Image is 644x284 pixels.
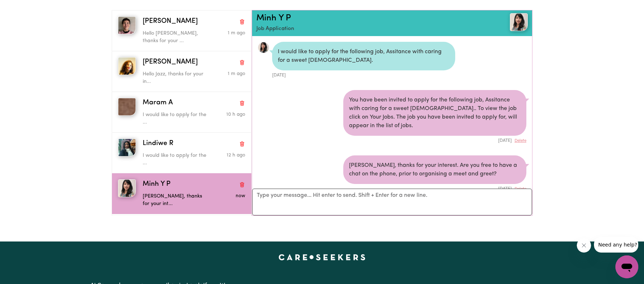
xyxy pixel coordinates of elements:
[112,10,251,51] button: Yasuyo O[PERSON_NAME]Delete conversationHello [PERSON_NAME], thanks for your ...Message sent on A...
[118,139,136,156] img: Lindiwe R
[272,70,455,79] div: [DATE]
[227,153,245,158] span: Message sent on August 2, 2025
[577,238,591,253] iframe: Close message
[272,42,455,70] div: I would like to apply for the following job, Assitance with caring for a sweet [DEMOGRAPHIC_DATA].
[594,237,638,253] iframe: Message from company
[112,214,251,255] button: Nazneen KNazneen KDelete conversationI would like to apply for the ...Message sent on August 2, 2025
[143,152,211,167] p: I would like to apply for the ...
[482,13,527,31] a: Minh Y P
[239,17,245,26] button: Delete conversation
[112,173,251,214] button: Minh Y PMinh Y PDelete conversation[PERSON_NAME], thanks for your int...Message sent on August 3,...
[343,90,526,136] div: You have been invited to apply for the following job, Assitance with caring for a sweet [DEMOGRAP...
[118,179,136,197] img: Minh Y P
[239,139,245,148] button: Delete conversation
[279,254,365,260] a: Careseekers home page
[236,194,245,198] span: Message sent on August 3, 2025
[143,16,198,27] span: [PERSON_NAME]
[256,14,291,23] a: Minh Y P
[239,58,245,67] button: Delete conversation
[239,180,245,189] button: Delete conversation
[112,92,251,133] button: Maram AMaram ADelete conversationI would like to apply for the ...Message sent on August 2, 2025
[258,42,269,53] img: A32C8A28D9311BF71D402DB6B63FE22F_avatar_blob
[112,133,251,173] button: Lindiwe RLindiwe RDelete conversationI would like to apply for the ...Message sent on August 2, 2025
[228,71,245,76] span: Message sent on August 3, 2025
[515,186,526,192] button: Delete
[112,51,251,92] button: Jazz Davies [PERSON_NAME]Delete conversationHello Jazz, thanks for your in...Message sent on Augu...
[143,30,211,45] p: Hello [PERSON_NAME], thanks for your ...
[343,155,526,184] div: [PERSON_NAME], thanks for your interest. Are you free to have a chat on the phone, prior to organ...
[343,184,526,192] div: [DATE]
[615,255,638,278] iframe: Button to launch messaging window
[256,25,482,33] p: Job Application
[239,98,245,108] button: Delete conversation
[515,138,526,144] button: Delete
[226,112,245,117] span: Message sent on August 2, 2025
[143,193,211,208] p: [PERSON_NAME], thanks for your int...
[118,98,136,116] img: Maram A
[143,70,211,86] p: Hello Jazz, thanks for your in...
[228,31,245,35] span: Message sent on August 3, 2025
[118,16,136,34] img: Yasuyo O
[143,111,211,126] p: I would like to apply for the ...
[510,13,528,31] img: View Minh Y P's profile
[143,57,198,68] span: [PERSON_NAME]
[258,42,269,53] a: View Minh Y P's profile
[143,139,173,149] span: Lindiwe R
[143,179,171,190] span: Minh Y P
[143,98,173,108] span: Maram A
[343,136,526,144] div: [DATE]
[118,57,136,75] img: Jazz Davies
